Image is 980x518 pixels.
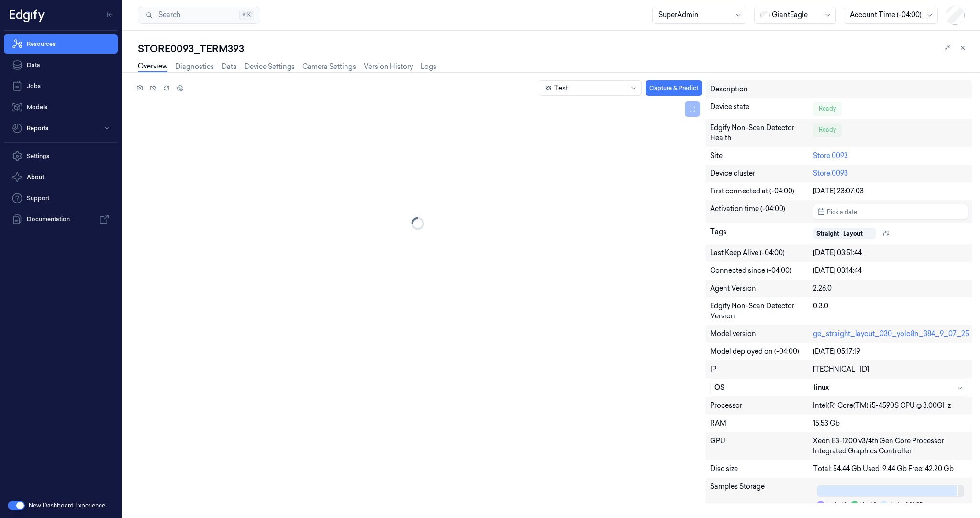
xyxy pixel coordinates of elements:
[890,501,923,508] span: Active: 3.06 GB
[710,364,813,374] div: IP
[816,229,863,238] div: Straight_Layout
[4,98,118,117] a: Models
[175,62,214,72] a: Diagnostics
[814,383,964,393] div: linux
[710,186,813,196] div: First connected at (-04:00)
[813,464,968,474] div: Total: 54.44 Gb Used: 9.44 Gb Free: 42.20 Gb
[138,7,260,24] button: Search⌘K
[4,119,118,138] button: Reports
[813,123,842,136] div: Ready
[813,102,842,115] div: Ready
[813,248,968,258] div: [DATE] 03:51:44
[710,329,813,339] div: Model version
[4,77,118,96] a: Jobs
[710,151,813,161] div: Site
[245,62,295,72] a: Device Settings
[710,169,813,179] div: Device cluster
[711,379,968,396] button: OSlinux
[714,383,814,393] div: OS
[364,62,413,72] a: Version History
[710,464,813,474] div: Disc size
[102,7,118,23] button: Toggle Navigation
[4,189,118,208] a: Support
[710,301,813,321] div: Edgify Non-Scan Detector Version
[813,283,968,293] div: 2.26.0
[646,80,702,96] button: Capture & Predict
[813,401,968,411] div: Intel(R) Core(TM) i5-4590S CPU @ 3.00GHz
[222,62,237,72] a: Data
[4,210,118,229] a: Documentation
[302,62,356,72] a: Camera Settings
[710,123,813,143] div: Edgify Non-Scan Detector Health
[710,436,813,456] div: GPU
[138,42,972,56] div: STORE0093_TERM393
[710,347,813,357] div: Model deployed on (-04:00)
[4,168,118,187] button: About
[710,84,813,94] div: Description
[813,204,968,219] button: Pick a date
[826,501,847,508] span: Locked: 0
[710,418,813,428] div: RAM
[710,102,813,115] div: Device state
[4,56,118,75] a: Data
[860,501,876,508] span: Used: 0
[825,207,857,216] span: Pick a date
[710,266,813,276] div: Connected since (-04:00)
[710,204,813,219] div: Activation time (-04:00)
[813,169,848,178] a: Store 0093
[813,151,848,160] a: Store 0093
[813,266,968,276] div: [DATE] 03:14:44
[710,227,813,240] div: Tags
[813,364,968,374] div: [TECHNICAL_ID]
[813,436,968,456] div: Xeon E3-1200 v3/4th Gen Core Processor Integrated Graphics Controller
[138,61,167,72] a: Overview
[710,401,813,411] div: Processor
[813,301,968,321] div: 0.3.0
[710,248,813,258] div: Last Keep Alive (-04:00)
[813,329,969,338] a: ge_straight_layout_030_yolo8n_384_9_07_25
[813,418,968,428] div: 15.53 Gb
[710,283,813,293] div: Agent Version
[421,62,436,72] a: Logs
[4,34,118,54] a: Resources
[813,186,968,196] div: [DATE] 23:07:03
[155,10,180,20] span: Search
[813,347,968,357] div: [DATE] 05:17:19
[4,146,118,166] a: Settings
